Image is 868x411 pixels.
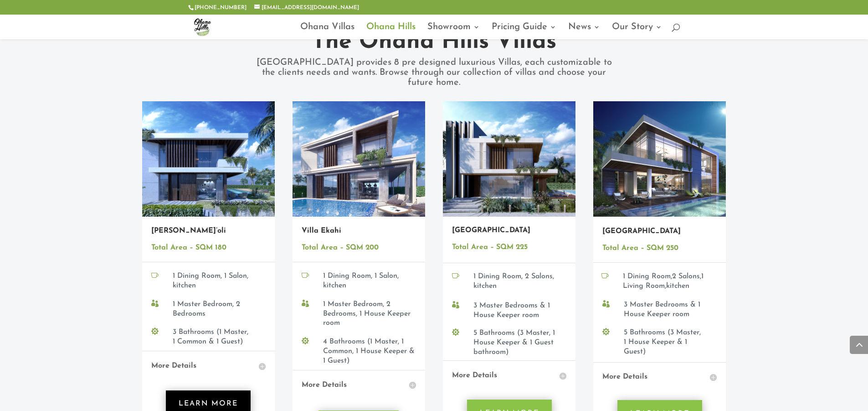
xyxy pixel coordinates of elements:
[302,227,341,234] a: Villa Ekahi
[151,328,159,335] span: 
[151,360,266,372] h4: More Details
[443,101,576,217] img: Mask group - 2022-03-02T132326.411
[173,272,248,289] span: 1 Dining Room, 1 Salon, kitchen
[602,371,717,383] h4: More Details
[142,101,275,217] img: Mask group (52) (1)
[624,301,700,318] span: 3 Master Bedrooms & 1 House Keeper room
[173,301,240,317] span: 1 Master Bedroom, 2 Bedrooms
[473,302,550,319] span: 3 Master Bedrooms & 1 House Keeper room
[602,328,610,335] span: 
[195,5,247,10] a: [PHONE_NUMBER]
[568,24,600,39] a: News
[492,24,556,39] a: Pricing Guide
[473,329,555,356] span: 5 Bathrooms (3 Master, 1 House Keeper & 1 Guest bathroom)
[452,370,567,382] h4: More Details
[302,241,416,255] p: Total Area – SQM 200
[300,24,354,39] a: Ohana Villas
[323,338,415,364] span: 4 Bathrooms (1 Master, 1 Common, 1 House Keeper & 1 Guest)
[151,241,266,255] p: Total Area – SQM 180
[302,271,309,279] span: 
[601,272,609,279] span: 
[293,101,426,217] img: Group 1 (13)
[602,228,681,235] a: [GEOGRAPHIC_DATA]
[473,273,554,290] span: 1 Dining Room, 2 Salons, kitchen
[252,57,616,88] p: [GEOGRAPHIC_DATA] provides 8 pre designed luxurious Villas, each customizable to the clients need...
[254,5,359,10] a: [EMAIL_ADDRESS][DOMAIN_NAME]
[452,241,567,254] p: Total Area – SQM 225
[173,328,248,345] span: 3 Bathrooms (1 Master, 1 Common & 1 Guest)
[151,300,159,307] span: 
[366,24,416,39] a: Ohana Hills
[452,227,530,234] a: [GEOGRAPHIC_DATA]
[427,24,480,39] a: Showroom
[151,271,159,279] span: 
[190,15,215,39] img: ohana-hills
[302,300,309,307] span: 
[323,272,399,289] span: 1 Dining Room, 1 Salon, kitchen
[151,227,226,234] a: [PERSON_NAME]’oli
[252,26,616,63] h2: The Ohana Hills Villas
[302,337,309,344] span: 
[323,301,411,327] span: 1 Master Bedroom, 2 Bedrooms, 1 House Keeper room
[302,380,416,391] h4: More Details
[602,300,610,307] span: 
[593,101,726,217] img: Mask group - 2022-03-02T132328.781
[602,242,717,255] p: Total Area – SQM 250
[612,24,662,39] a: Our Story
[452,328,459,336] span: 
[623,273,704,290] span: 1 Dining Room,2 Salons,1 Living Room,kitchen
[624,329,701,355] span: 5 Bathrooms (3 Master, 1 House Keeper & 1 Guest)
[452,301,459,308] span: 
[452,272,459,279] span: 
